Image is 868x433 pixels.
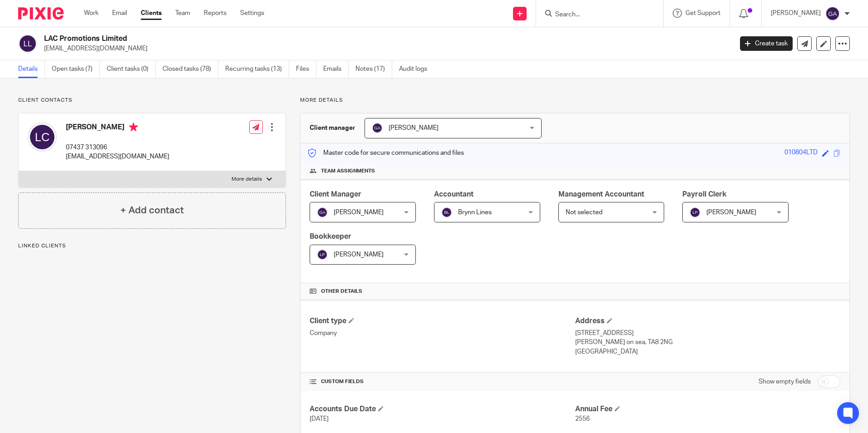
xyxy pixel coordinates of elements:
[558,191,644,198] span: Management Accountant
[66,123,169,134] h4: [PERSON_NAME]
[334,209,384,216] span: [PERSON_NAME]
[317,249,328,260] img: svg%3E
[389,125,439,131] span: [PERSON_NAME]
[84,9,99,18] a: Work
[225,60,289,78] a: Recurring tasks (13)
[204,9,227,18] a: Reports
[575,316,840,326] h4: Address
[399,60,434,78] a: Audit logs
[310,123,355,133] h3: Client manager
[141,9,162,18] a: Clients
[300,97,850,104] p: More details
[784,148,818,158] div: 010804LTD
[66,143,169,152] p: 07437 313096
[334,251,384,258] span: [PERSON_NAME]
[566,209,602,216] span: Not selected
[355,60,392,78] a: Notes (17)
[107,60,156,78] a: Client tasks (0)
[575,404,840,414] h4: Annual Fee
[112,9,127,18] a: Email
[441,207,452,218] img: svg%3E
[575,416,590,422] span: 2556
[434,191,473,198] span: Accountant
[317,207,328,218] img: svg%3E
[52,60,100,78] a: Open tasks (7)
[28,123,57,152] img: svg%3E
[310,404,575,414] h4: Accounts Due Date
[310,416,329,422] span: [DATE]
[296,60,316,78] a: Files
[323,60,349,78] a: Emails
[372,123,383,133] img: svg%3E
[575,347,840,356] p: [GEOGRAPHIC_DATA]
[18,7,64,20] img: Pixie
[18,97,286,104] p: Client contacts
[44,44,726,53] p: [EMAIL_ADDRESS][DOMAIN_NAME]
[44,34,590,44] h2: LAC Promotions Limited
[120,203,184,217] h4: + Add contact
[310,316,575,326] h4: Client type
[310,378,575,385] h4: CUSTOM FIELDS
[18,60,45,78] a: Details
[163,60,218,78] a: Closed tasks (78)
[232,176,262,183] p: More details
[310,233,351,240] span: Bookkeeper
[686,10,720,16] span: Get Support
[706,209,756,216] span: [PERSON_NAME]
[66,152,169,161] p: [EMAIL_ADDRESS][DOMAIN_NAME]
[682,191,726,198] span: Payroll Clerk
[129,123,138,132] i: Primary
[690,207,700,218] img: svg%3E
[759,377,811,386] label: Show empty fields
[175,9,190,18] a: Team
[18,34,37,53] img: svg%3E
[458,209,492,216] span: Brynn Lines
[240,9,264,18] a: Settings
[771,9,821,18] p: [PERSON_NAME]
[307,148,464,157] p: Master code for secure communications and files
[18,242,286,250] p: Linked clients
[575,338,840,347] p: [PERSON_NAME] on sea, TA8 2NG
[575,329,840,338] p: [STREET_ADDRESS]
[321,167,375,175] span: Team assignments
[310,329,575,338] p: Company
[825,6,840,21] img: svg%3E
[310,191,361,198] span: Client Manager
[554,11,636,19] input: Search
[740,36,793,51] a: Create task
[321,288,362,295] span: Other details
